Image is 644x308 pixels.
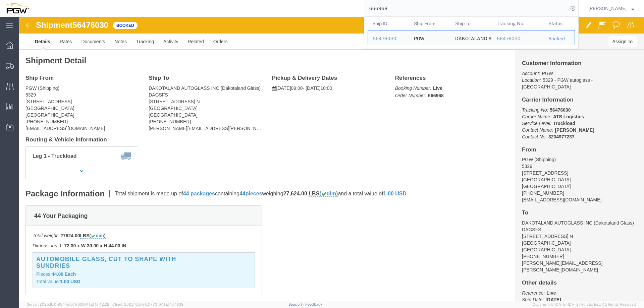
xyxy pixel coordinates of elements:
span: [DATE] 10:42:29 [82,302,109,306]
div: PGW [414,30,424,45]
input: Search for shipment number, reference number [364,0,568,16]
img: logo [5,3,29,13]
th: Ship From [409,17,451,30]
a: Feedback [305,302,322,306]
th: Ship ID [368,17,409,30]
table: Search Results [368,17,578,49]
div: 56476030 [373,35,405,42]
div: Booked [548,35,570,42]
span: Phillip Thornton [588,5,627,12]
th: Tracking Nu. [492,17,544,30]
div: DAKOTALAND AUTOGLASS INC [455,30,487,45]
span: Client: 2025.16.0-8fc0770 [112,302,183,306]
th: Ship To [450,17,492,30]
span: Copyright © [DATE]-[DATE] Agistix Inc., All Rights Reserved [533,302,636,307]
iframe: FS Legacy Container [19,17,644,301]
span: [DATE] 10:40:19 [157,302,183,306]
span: Server: 2025.16.0-9544af67660 [27,302,109,306]
button: [PERSON_NAME] [588,4,635,12]
a: Support [288,302,305,306]
div: 56476030 [497,35,539,42]
th: Status [544,17,575,30]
